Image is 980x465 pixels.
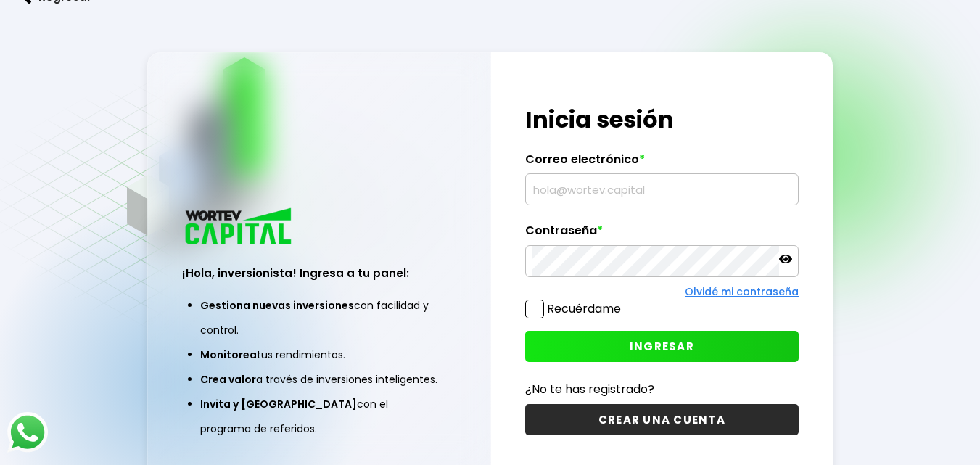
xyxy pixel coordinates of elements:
p: ¿No te has registrado? [525,380,799,398]
li: con el programa de referidos. [200,392,438,441]
li: con facilidad y control. [200,293,438,342]
img: logos_whatsapp-icon.242b2217.svg [7,412,48,453]
li: a través de inversiones inteligentes. [200,367,438,392]
img: logo_wortev_capital [182,206,297,249]
a: Olvidé mi contraseña [685,284,799,299]
span: INGRESAR [630,339,694,354]
li: tus rendimientos. [200,342,438,367]
h3: ¡Hola, inversionista! Ingresa a tu panel: [182,265,456,281]
a: ¿No te has registrado?CREAR UNA CUENTA [525,380,799,435]
label: Contraseña [525,223,799,245]
span: Gestiona nuevas inversiones [200,298,354,313]
span: Crea valor [200,372,256,387]
span: Monitorea [200,347,257,362]
span: Invita y [GEOGRAPHIC_DATA] [200,397,357,411]
label: Correo electrónico [525,152,799,174]
button: INGRESAR [525,331,799,362]
input: hola@wortev.capital [532,174,792,205]
button: CREAR UNA CUENTA [525,404,799,435]
label: Recuérdame [547,300,621,317]
h1: Inicia sesión [525,102,799,137]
